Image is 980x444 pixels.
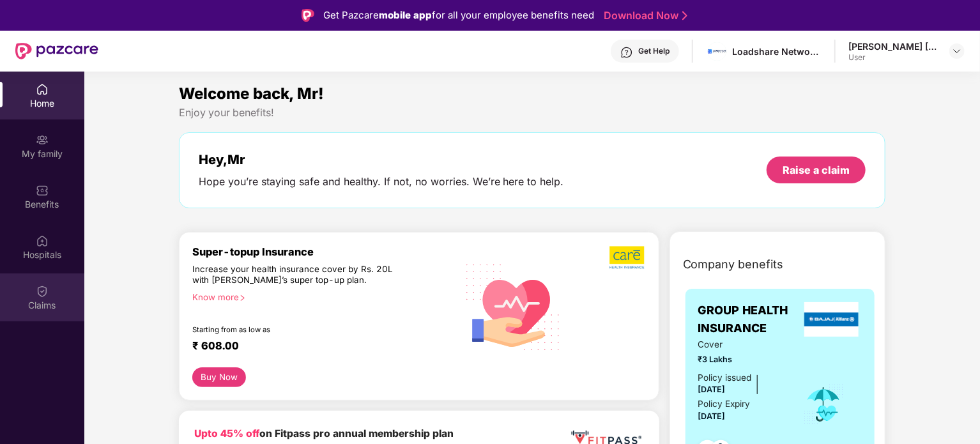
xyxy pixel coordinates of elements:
div: User [848,52,938,63]
div: Super-topup Insurance [192,245,457,258]
span: [DATE] [698,411,726,421]
b: on Fitpass pro annual membership plan [194,427,454,440]
img: Logo [302,9,314,22]
img: svg+xml;base64,PHN2ZyBpZD0iQ2xhaW0iIHhtbG5zPSJodHRwOi8vd3d3LnczLm9yZy8yMDAwL3N2ZyIgd2lkdGg9IjIwIi... [36,285,49,298]
span: [DATE] [698,385,726,394]
img: svg+xml;base64,PHN2ZyBpZD0iSG9zcGl0YWxzIiB4bWxucz0iaHR0cDovL3d3dy53My5vcmcvMjAwMC9zdmciIHdpZHRoPS... [36,234,49,247]
img: 1629197545249.jpeg [708,42,726,61]
div: Hey, Mr [199,152,564,167]
img: svg+xml;base64,PHN2ZyB3aWR0aD0iMjAiIGhlaWdodD0iMjAiIHZpZXdCb3g9IjAgMCAyMCAyMCIgZmlsbD0ibm9uZSIgeG... [36,134,49,146]
div: Starting from as low as [192,325,402,334]
img: svg+xml;base64,PHN2ZyBpZD0iSGVscC0zMngzMiIgeG1sbnM9Imh0dHA6Ly93d3cudzMub3JnLzIwMDAvc3ZnIiB3aWR0aD... [620,46,633,59]
div: [PERSON_NAME] [PERSON_NAME] [848,40,938,52]
div: Loadshare Networks Pvt Ltd [732,45,822,57]
b: Upto 45% off [194,427,259,440]
div: ₹ 608.00 [192,339,444,355]
span: ₹3 Lakhs [698,353,786,366]
img: svg+xml;base64,PHN2ZyBpZD0iRHJvcGRvd24tMzJ4MzIiIHhtbG5zPSJodHRwOi8vd3d3LnczLm9yZy8yMDAwL3N2ZyIgd2... [952,46,962,56]
div: Get Pazcare for all your employee benefits need [323,8,594,23]
img: svg+xml;base64,PHN2ZyBpZD0iSG9tZSIgeG1sbnM9Imh0dHA6Ly93d3cudzMub3JnLzIwMDAvc3ZnIiB3aWR0aD0iMjAiIG... [36,83,49,96]
span: GROUP HEALTH INSURANCE [698,302,801,338]
div: Policy issued [698,371,752,385]
div: Raise a claim [783,163,850,177]
img: Stroke [682,9,687,22]
img: b5dec4f62d2307b9de63beb79f102df3.png [609,245,646,270]
div: Policy Expiry [698,397,751,411]
img: insurerLogo [804,302,859,337]
button: Buy Now [192,367,247,387]
span: Company benefits [683,256,784,273]
span: right [239,295,246,302]
div: Increase your health insurance cover by Rs. 20L with [PERSON_NAME]’s super top-up plan. [192,264,402,287]
strong: mobile app [379,9,432,21]
img: New Pazcare Logo [15,43,98,59]
a: Download Now [604,9,684,22]
span: Cover [698,338,786,351]
img: svg+xml;base64,PHN2ZyB4bWxucz0iaHR0cDovL3d3dy53My5vcmcvMjAwMC9zdmciIHhtbG5zOnhsaW5rPSJodHRwOi8vd3... [457,249,570,364]
div: Hope you’re staying safe and healthy. If not, no worries. We’re here to help. [199,175,564,188]
img: icon [803,383,845,425]
div: Enjoy your benefits! [179,106,886,119]
div: Know more [192,292,449,301]
img: svg+xml;base64,PHN2ZyBpZD0iQmVuZWZpdHMiIHhtbG5zPSJodHRwOi8vd3d3LnczLm9yZy8yMDAwL3N2ZyIgd2lkdGg9Ij... [36,184,49,197]
span: Welcome back, Mr! [179,84,324,103]
div: Get Help [638,46,670,56]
